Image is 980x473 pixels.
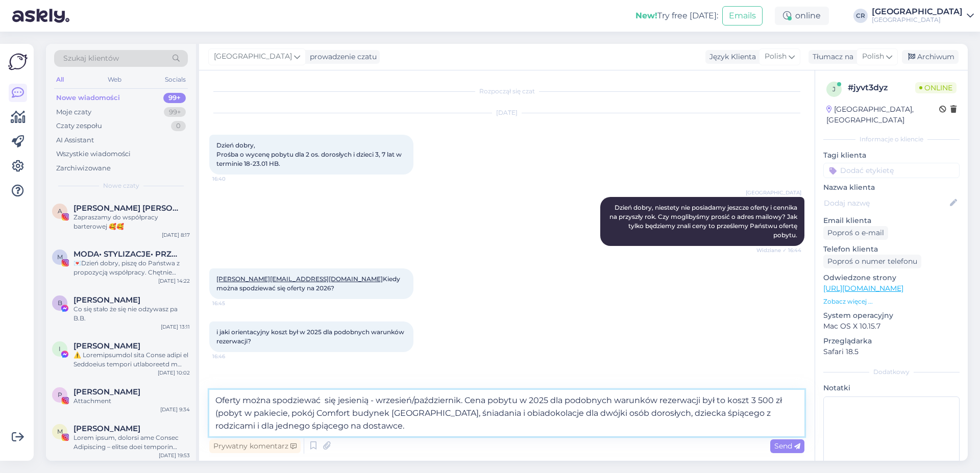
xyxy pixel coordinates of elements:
div: Czaty zespołu [56,121,102,131]
span: Bożena Bolewicz [73,295,140,305]
div: AI Assistant [56,135,94,145]
div: Web [106,73,124,86]
span: 16:40 [212,175,251,183]
span: Dzień dobry, Prośba o wycenę pobytu dla 2 os. dorosłych i dzieci 3, 7 lat w terminie 18-23.01 HB. [216,141,403,167]
p: Zobacz więcej ... [823,297,960,306]
div: Wszystkie wiadomości [56,149,131,159]
span: A [58,207,62,215]
span: Online [915,82,957,93]
div: All [54,73,66,86]
div: Try free [DATE]: [635,10,718,22]
div: 99+ [164,107,186,117]
span: Igor Jafar [73,341,140,351]
div: [GEOGRAPHIC_DATA] [872,16,963,24]
span: B [58,299,62,307]
p: System operacyjny [823,310,960,321]
div: Prywatny komentarz [209,439,301,453]
span: Nowe czaty [103,181,139,190]
div: Informacje o kliencie [823,135,960,144]
span: j [832,85,836,93]
div: Archiwum [902,50,959,64]
p: Safari 18.5 [823,346,960,357]
div: Poproś o numer telefonu [823,255,921,268]
div: prowadzenie czatu [306,52,377,62]
a: [PERSON_NAME][EMAIL_ADDRESS][DOMAIN_NAME] [216,275,383,283]
span: i jaki orientacyjny koszt był w 2025 dla podobnych warunków rezerwacji? [216,328,406,345]
div: # jyvt3dyz [848,82,915,94]
div: [DATE] 10:02 [158,369,190,377]
span: Monika Kowalewska [73,424,140,433]
button: Emails [722,6,763,26]
span: Kiedy można spodziewać się oferty na 2026? [216,275,402,292]
div: Attachment [73,396,190,406]
div: ⚠️ Loremipsumdol sita Conse adipi el Seddoeius tempori utlaboreetd m aliqua enimadmini veniamqún... [73,351,190,369]
div: Co się stało że się nie odzywasz pa B.B. [73,305,190,323]
span: Widziane ✓ 16:44 [756,246,801,254]
div: Zarchiwizowane [56,163,111,173]
span: 16:46 [212,353,251,360]
span: Dzień dobry, niestety nie posiadamy jeszcze oferty i cennika na przyszły rok. Czy moglibyśmy pros... [609,204,799,239]
div: [DATE] 14:22 [158,277,190,285]
span: Paweł Pokarowski [73,387,140,396]
div: [DATE] [209,108,804,117]
p: Notatki [823,383,960,393]
div: Dodatkowy [823,367,960,377]
p: Tagi klienta [823,150,960,161]
span: [GEOGRAPHIC_DATA] [214,51,292,62]
div: Rozpoczął się czat [209,87,804,96]
div: Język Klienta [705,52,756,62]
a: [GEOGRAPHIC_DATA][GEOGRAPHIC_DATA] [872,8,974,24]
span: MODA• STYLIZACJE• PRZEGLĄDY KOLEKCJI [73,250,180,259]
p: Nazwa klienta [823,182,960,193]
span: M [57,253,63,261]
a: [URL][DOMAIN_NAME] [823,284,903,293]
div: online [775,7,829,25]
textarea: Oferty można spodziewać się jesienią - wrzesień/październik. Cena pobytu w 2025 dla podobnych war... [209,390,804,436]
span: P [58,391,62,399]
div: [GEOGRAPHIC_DATA], [GEOGRAPHIC_DATA] [826,104,939,126]
b: New! [635,11,657,20]
span: I [59,345,61,353]
span: Polish [862,51,884,62]
div: Moje czaty [56,107,91,117]
span: Polish [765,51,787,62]
div: 💌Dzień dobry, piszę do Państwa z propozycją współpracy. Chętnie odwiedziłabym Państwa hotel z rod... [73,259,190,277]
div: [GEOGRAPHIC_DATA] [872,8,963,16]
div: Poproś o e-mail [823,226,888,240]
span: Anna Żukowska Ewa Adamczewska BLIŹNIACZKI • Bóg • rodzina • dom [73,204,180,213]
div: [DATE] 9:34 [160,406,190,413]
span: 16:45 [212,300,251,307]
div: 99+ [163,93,186,103]
div: 0 [171,121,186,131]
input: Dodaj nazwę [824,197,948,209]
div: [DATE] 19:53 [159,452,190,459]
input: Dodać etykietę [823,163,960,178]
div: Socials [163,73,188,86]
img: Askly Logo [8,52,28,71]
p: Odwiedzone strony [823,272,960,283]
div: Lorem ipsum, dolorsi ame Consec Adipiscing – elitse doei temporin utlaboreetd magn aliquaenim a m... [73,433,190,452]
p: Telefon klienta [823,244,960,255]
div: [DATE] 13:11 [161,323,190,331]
span: M [57,428,63,435]
span: Szukaj klientów [63,53,119,64]
p: Email klienta [823,215,960,226]
p: Mac OS X 10.15.7 [823,321,960,332]
span: Send [774,441,800,451]
div: Zapraszamy do współpracy barterowej 🥰🥰 [73,213,190,231]
p: Przeglądarka [823,336,960,346]
div: Tłumacz na [808,52,853,62]
span: [GEOGRAPHIC_DATA] [746,189,801,196]
div: Nowe wiadomości [56,93,120,103]
div: CR [853,9,868,23]
div: [DATE] 8:17 [162,231,190,239]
